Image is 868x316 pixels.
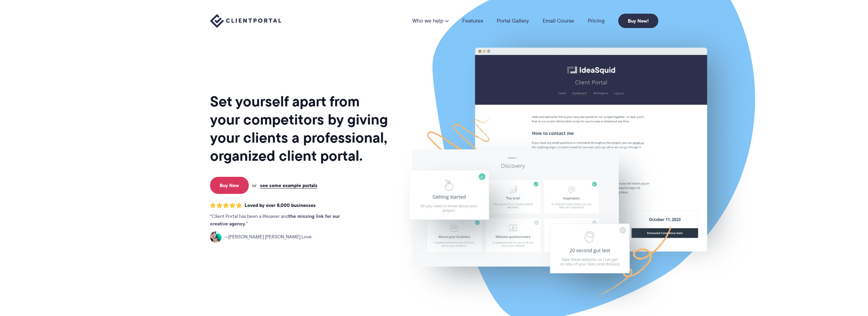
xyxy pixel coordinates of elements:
h1: Set yourself apart from your competitors by giving your clients a professional, organized client ... [210,92,389,165]
strong: the missing link for our creative agency [210,212,340,227]
a: see some example portals [260,182,318,188]
a: Features [462,18,483,24]
span: or [252,182,257,188]
span: Loved by over 8,000 businesses [245,202,316,208]
span: [PERSON_NAME] [PERSON_NAME] Love [224,233,312,241]
a: Buy Now [210,177,249,194]
a: Pricing [588,18,605,24]
p: Client Portal has been a lifesaver and . [210,213,354,228]
a: Buy Now! [618,14,658,28]
a: Who we help [412,18,449,24]
a: Portal Gallery [497,18,529,24]
a: Email Course [543,18,574,24]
